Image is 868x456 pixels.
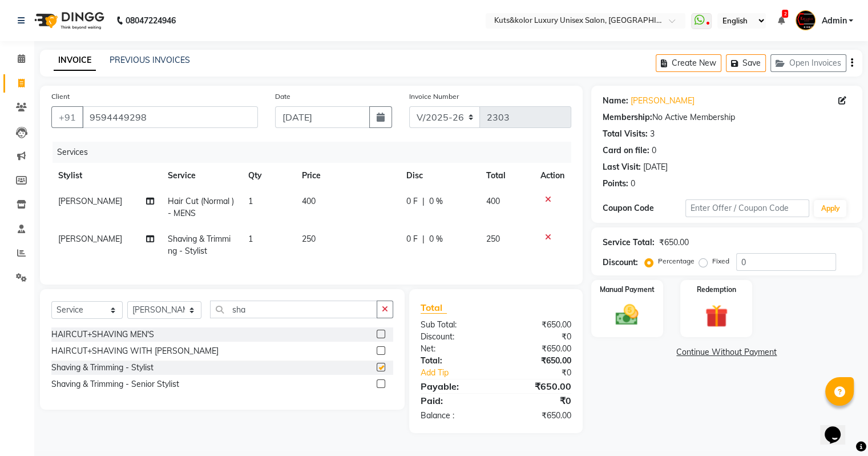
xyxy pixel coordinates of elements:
[777,15,784,26] a: 2
[603,178,628,190] div: Points:
[29,5,107,37] img: logo
[603,128,648,140] div: Total Visits:
[422,195,425,207] span: |
[412,319,496,331] div: Sub Total:
[399,163,479,189] th: Disc
[51,362,154,374] div: Shaving & Trimming - Stylist
[241,163,295,189] th: Qty
[603,237,655,249] div: Service Total:
[412,331,496,343] div: Discount:
[496,343,580,355] div: ₹650.00
[496,394,580,407] div: ₹0
[406,233,418,245] span: 0 F
[302,234,316,244] span: 250
[821,15,846,27] span: Admin
[685,199,810,217] input: Enter Offer / Coupon Code
[796,10,815,30] img: Admin
[603,111,652,123] div: Membership:
[496,355,580,367] div: ₹650.00
[712,256,729,266] label: Fixed
[496,319,580,331] div: ₹650.00
[412,394,496,407] div: Paid:
[412,355,496,367] div: Total:
[82,106,258,128] input: Search by Name/Mobile/Email/Code
[412,379,496,393] div: Payable:
[603,161,641,173] div: Last Visit:
[51,106,83,128] button: +91
[295,163,399,189] th: Price
[51,329,154,341] div: HAIRCUT+SHAVING MEN'S
[652,145,656,157] div: 0
[51,345,219,357] div: HAIRCUT+SHAVING WITH [PERSON_NAME]
[51,163,161,189] th: Stylist
[603,145,649,157] div: Card on file:
[51,91,70,102] label: Client
[603,111,851,123] div: No Active Membership
[248,196,253,206] span: 1
[534,163,571,189] th: Action
[110,55,190,65] a: PREVIOUS INVOICES
[770,54,846,72] button: Open Invoices
[161,163,241,189] th: Service
[58,196,122,206] span: [PERSON_NAME]
[603,257,638,269] div: Discount:
[496,331,580,343] div: ₹0
[429,233,443,245] span: 0 %
[422,233,425,245] span: |
[726,54,766,72] button: Save
[486,234,500,244] span: 250
[168,234,231,256] span: Shaving & Trimming - Stylist
[275,91,290,102] label: Date
[302,196,316,206] span: 400
[168,196,234,218] span: Hair Cut (Normal ) - MENS
[210,301,377,318] input: Search or Scan
[421,302,447,314] span: Total
[656,54,721,72] button: Create New
[479,163,534,189] th: Total
[643,161,668,173] div: [DATE]
[510,367,579,379] div: ₹0
[54,50,96,71] a: INVOICE
[496,410,580,422] div: ₹650.00
[631,178,635,190] div: 0
[248,234,253,244] span: 1
[409,91,459,102] label: Invoice Number
[58,234,122,244] span: [PERSON_NAME]
[412,367,510,379] a: Add Tip
[820,410,857,445] iframe: chat widget
[650,128,655,140] div: 3
[698,302,735,330] img: _gift.svg
[486,196,500,206] span: 400
[594,346,860,358] a: Continue Without Payment
[659,237,689,249] div: ₹650.00
[658,256,695,266] label: Percentage
[53,142,580,163] div: Services
[429,195,443,207] span: 0 %
[603,202,685,214] div: Coupon Code
[412,343,496,355] div: Net:
[496,379,580,393] div: ₹650.00
[126,5,176,37] b: 08047224946
[631,95,695,107] a: [PERSON_NAME]
[600,285,655,295] label: Manual Payment
[603,95,628,107] div: Name:
[51,378,179,390] div: Shaving & Trimming - Senior Stylist
[412,410,496,422] div: Balance :
[608,302,645,328] img: _cash.svg
[782,10,788,18] span: 2
[697,285,736,295] label: Redemption
[814,200,846,217] button: Apply
[406,195,418,207] span: 0 F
